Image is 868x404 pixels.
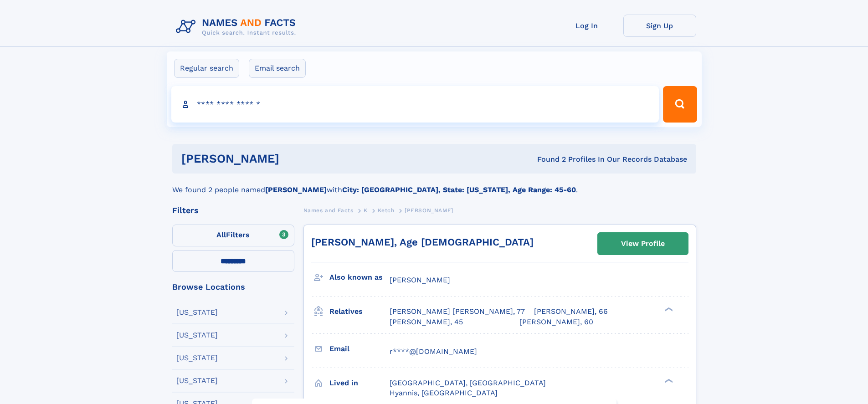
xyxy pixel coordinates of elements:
span: [PERSON_NAME] [390,276,450,284]
span: K [364,207,368,214]
span: All [216,230,226,239]
div: [US_STATE] [176,309,218,316]
span: [GEOGRAPHIC_DATA], [GEOGRAPHIC_DATA] [390,378,546,387]
div: Browse Locations [172,283,294,291]
div: [US_STATE] [176,377,218,384]
label: Regular search [174,59,239,78]
b: City: [GEOGRAPHIC_DATA], State: [US_STATE], Age Range: 45-60 [342,185,576,194]
a: Ketch [378,205,394,216]
div: Found 2 Profiles In Our Records Database [408,154,687,164]
h3: Email [329,341,390,357]
span: [PERSON_NAME] [405,207,453,214]
label: Email search [249,59,306,78]
input: search input [171,86,659,123]
a: [PERSON_NAME], 60 [519,317,593,327]
div: View Profile [621,233,665,254]
div: [US_STATE] [176,332,218,339]
h1: [PERSON_NAME] [181,153,408,164]
a: [PERSON_NAME], 45 [390,317,463,327]
b: [PERSON_NAME] [265,185,327,194]
button: Search Button [663,86,697,123]
div: ❯ [663,378,673,384]
a: [PERSON_NAME], 66 [534,307,608,317]
a: [PERSON_NAME] [PERSON_NAME], 77 [390,307,525,317]
h3: Relatives [329,304,390,319]
a: Log In [550,15,623,37]
a: [PERSON_NAME], Age [DEMOGRAPHIC_DATA] [311,236,534,248]
a: Names and Facts [303,205,354,216]
a: View Profile [598,233,688,255]
span: Hyannis, [GEOGRAPHIC_DATA] [390,389,498,397]
span: Ketch [378,207,394,214]
div: Filters [172,206,294,215]
h3: Also known as [329,270,390,285]
label: Filters [172,225,294,246]
div: [US_STATE] [176,354,218,362]
div: We found 2 people named with . [172,174,696,195]
img: Logo Names and Facts [172,15,303,39]
div: ❯ [663,307,673,312]
a: K [364,205,368,216]
h3: Lived in [329,375,390,391]
a: Sign Up [623,15,696,37]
